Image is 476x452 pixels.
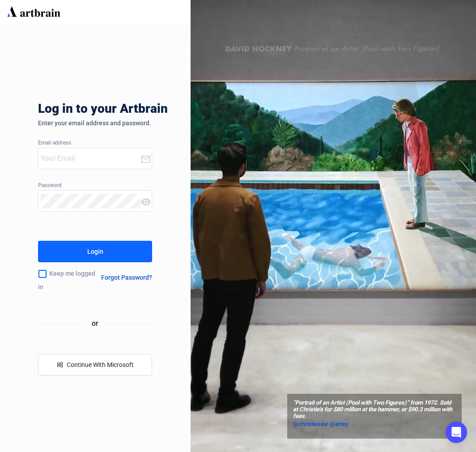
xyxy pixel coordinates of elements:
[38,264,101,290] div: Keep me logged in
[67,361,134,368] span: Continue With Microsoft
[38,354,152,375] button: windowsContinue With Microsoft
[293,400,456,420] span: “Portrait of an Artist (Pool with Two Figures)” from 1972. Sold at Christie's for $80 million at ...
[293,421,348,427] span: @christiesinc @artsy
[41,151,140,166] input: Your Email
[38,102,306,119] div: Log in to your Artbrain
[38,140,152,146] div: Email address
[85,318,106,329] span: or
[101,274,152,281] div: Forgot Password?
[446,422,467,443] div: Open Intercom Messenger
[293,420,456,429] a: @christiesinc @artsy
[38,119,152,127] div: Enter your email address and password.
[57,362,63,368] span: windows
[87,244,103,259] div: Login
[38,183,152,189] div: Password
[38,241,152,262] button: Login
